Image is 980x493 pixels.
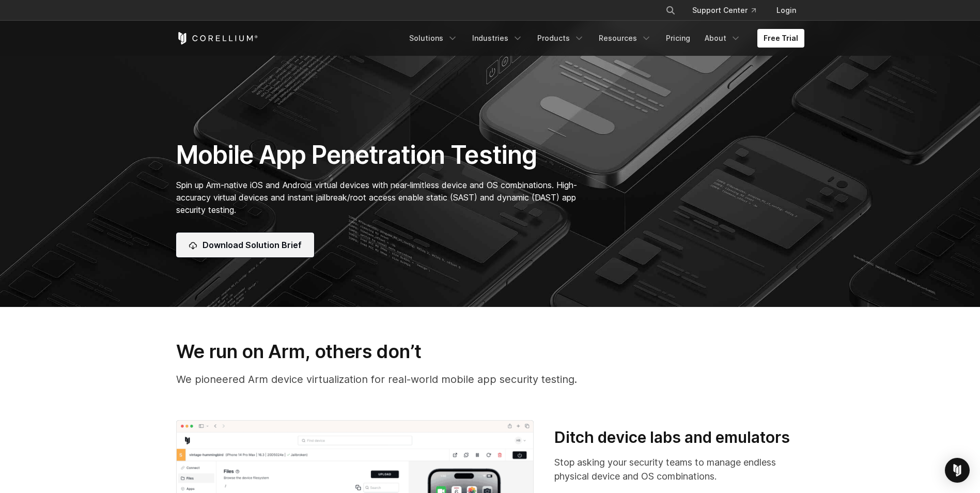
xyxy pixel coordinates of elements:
a: Corellium Home [176,32,258,44]
span: Download Solution Brief [203,239,302,251]
a: Pricing [660,29,696,48]
a: Industries [466,29,529,48]
p: Stop asking your security teams to manage endless physical device and OS combinations. [554,455,804,483]
button: Search [661,1,680,20]
a: Support Center [684,1,764,20]
a: Products [531,29,590,48]
span: Spin up Arm-native iOS and Android virtual devices with near-limitless device and OS combinations... [176,180,577,215]
h3: We run on Arm, others don’t [176,340,804,363]
h3: Ditch device labs and emulators [554,428,804,448]
div: Navigation Menu [653,1,804,20]
a: Resources [593,29,658,48]
a: Free Trial [757,29,804,48]
a: Download Solution Brief [176,233,314,257]
div: Navigation Menu [403,29,804,48]
p: We pioneered Arm device virtualization for real-world mobile app security testing. [176,372,804,387]
a: Solutions [403,29,464,48]
a: Login [768,1,804,20]
a: About [698,29,747,48]
h1: Mobile App Penetration Testing [176,140,588,171]
div: Open Intercom Messenger [945,458,970,483]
